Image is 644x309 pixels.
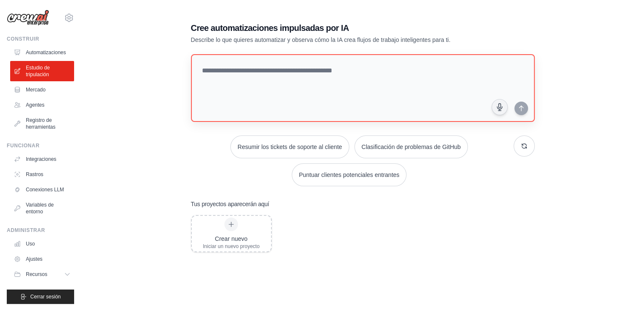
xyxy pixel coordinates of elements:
[10,268,74,281] button: Recursos
[26,171,43,177] font: Rastros
[191,201,269,207] font: Tus proyectos aparecerán aquí
[26,187,64,193] font: Conexiones LLM
[7,143,39,149] font: Funcionar
[514,135,535,157] button: Obtenga nuevas sugerencias
[292,163,406,186] button: Puntuar clientes potenciales entrantes
[26,87,46,93] font: Mercado
[26,256,42,262] font: Ajustes
[26,102,44,108] font: Agentes
[26,65,50,77] font: Estudio de tripulación
[26,271,47,277] font: Recursos
[10,237,74,251] a: Uso
[191,36,451,43] font: Describe lo que quieres automatizar y observa cómo la IA crea flujos de trabajo inteligentes para...
[10,83,74,97] a: Mercado
[203,243,260,249] font: Iniciar un nuevo proyecto
[215,235,247,242] font: Crear nuevo
[30,294,61,300] font: Cerrar sesión
[26,241,35,247] font: Uso
[7,36,39,42] font: Construir
[602,268,644,309] div: Widget de chat
[10,183,74,196] a: Conexiones LLM
[354,135,468,158] button: Clasificación de problemas de GitHub
[362,143,461,150] font: Clasificación de problemas de GitHub
[26,50,66,55] font: Automatizaciones
[7,10,49,26] img: Logo
[191,23,349,33] font: Cree automatizaciones impulsadas por IA
[10,61,74,81] a: Estudio de tripulación
[230,135,349,158] button: Resumir los tickets de soporte al cliente
[602,268,644,309] iframe: Chat Widget
[7,227,45,233] font: Administrar
[26,156,56,162] font: Integraciones
[7,290,74,304] button: Cerrar sesión
[10,252,74,266] a: Ajustes
[238,143,342,150] font: Resumir los tickets de soporte al cliente
[10,168,74,181] a: Rastros
[26,117,55,130] font: Registro de herramientas
[10,46,74,59] a: Automatizaciones
[492,99,508,115] button: Haga clic para decir su idea de automatización
[26,202,54,215] font: Variables de entorno
[10,98,74,112] a: Agentes
[10,152,74,166] a: Integraciones
[299,171,399,178] font: Puntuar clientes potenciales entrantes
[10,198,74,218] a: Variables de entorno
[10,113,74,134] a: Registro de herramientas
